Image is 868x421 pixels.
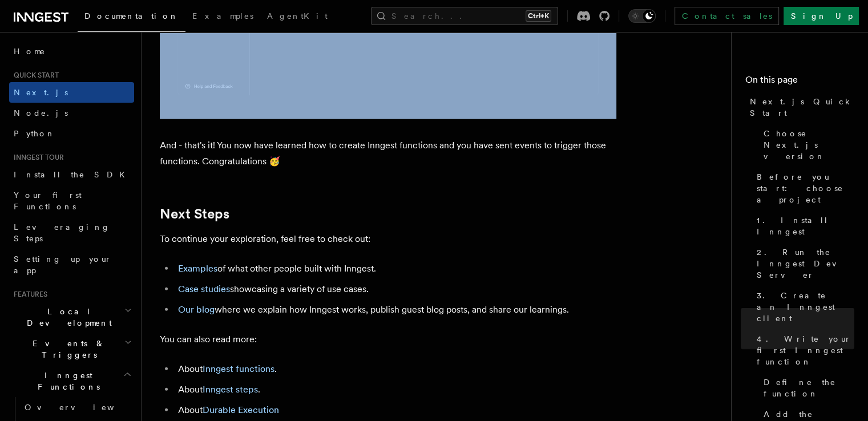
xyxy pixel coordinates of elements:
span: Next.js Quick Start [750,96,854,119]
a: Node.js [9,103,134,123]
li: About [175,402,616,418]
p: To continue your exploration, feel free to check out: [160,231,616,247]
a: Next Steps [160,206,229,222]
a: Next.js Quick Start [745,91,854,123]
a: AgentKit [260,3,334,31]
p: And - that's it! You now have learned how to create Inngest functions and you have sent events to... [160,137,616,169]
a: Setting up your app [9,249,134,281]
button: Inngest Functions [9,365,134,397]
span: Quick start [9,71,59,80]
p: You can also read more: [160,331,616,347]
a: Your first Functions [9,185,134,217]
span: Next.js [14,88,68,97]
span: Python [14,129,55,138]
span: Install the SDK [14,170,132,179]
li: About . [175,361,616,377]
a: 1. Install Inngest [752,210,854,242]
button: Toggle dark mode [628,9,656,23]
a: 4. Write your first Inngest function [752,329,854,372]
span: Inngest Functions [9,370,123,392]
span: Leveraging Steps [14,222,110,243]
li: showcasing a variety of use cases. [175,281,616,297]
a: Install the SDK [9,164,134,185]
a: Define the function [759,372,854,404]
a: Inngest steps [203,384,258,395]
li: About . [175,382,616,398]
span: Choose Next.js version [764,128,854,162]
a: Home [9,41,134,62]
a: Sign Up [784,7,859,25]
a: Leveraging Steps [9,217,134,249]
kbd: Ctrl+K [526,10,551,22]
span: Your first Functions [14,191,82,211]
a: Python [9,123,134,144]
li: of what other people built with Inngest. [175,261,616,277]
span: Before you start: choose a project [757,171,854,205]
span: Local Development [9,306,124,329]
li: where we explain how Inngest works, publish guest blog posts, and share our learnings. [175,302,616,318]
span: 3. Create an Inngest client [757,290,854,324]
a: Choose Next.js version [759,123,854,167]
span: Inngest tour [9,153,64,162]
span: Setting up your app [14,254,112,275]
a: Overview [20,397,134,418]
a: Examples [185,3,260,31]
h4: On this page [745,73,854,91]
a: Documentation [78,3,185,32]
span: 1. Install Inngest [757,214,854,237]
a: 3. Create an Inngest client [752,285,854,329]
button: Local Development [9,301,134,333]
span: Features [9,290,47,299]
span: 4. Write your first Inngest function [757,333,854,367]
span: Overview [25,403,142,412]
a: Examples [178,263,217,274]
span: Examples [192,11,253,21]
a: Contact sales [675,7,779,25]
span: Define the function [764,377,854,399]
a: Case studies [178,284,230,294]
a: Next.js [9,82,134,103]
span: 2. Run the Inngest Dev Server [757,246,854,281]
span: Home [14,46,46,57]
span: Events & Triggers [9,338,124,361]
button: Search...Ctrl+K [371,7,558,25]
a: Our blog [178,304,215,315]
a: Durable Execution [203,404,279,415]
a: Before you start: choose a project [752,167,854,210]
span: AgentKit [267,11,328,21]
span: Node.js [14,108,68,118]
button: Events & Triggers [9,333,134,365]
span: Documentation [84,11,179,21]
a: 2. Run the Inngest Dev Server [752,242,854,285]
a: Inngest functions [203,363,274,374]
